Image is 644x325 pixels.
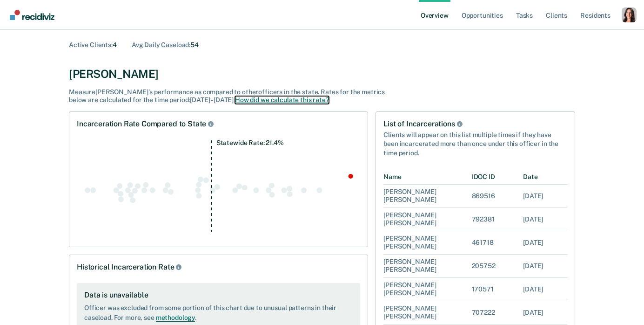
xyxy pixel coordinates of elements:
[235,96,329,104] button: How did we calculate this rate?
[472,239,494,247] div: 461718
[523,215,543,224] div: [DATE]
[472,215,495,224] div: 792381
[383,129,567,158] div: Clients will appear on this list multiple times if they have been incarcerated more than once und...
[455,119,464,129] button: List of Incarcerations
[383,258,472,275] div: [PERSON_NAME] [PERSON_NAME]
[383,282,472,298] div: [PERSON_NAME] [PERSON_NAME]
[156,314,195,322] a: methodology
[206,119,215,129] button: Rate Compared to State
[383,169,472,185] div: Name
[472,192,495,201] div: 869516
[472,169,523,185] div: IDOC ID
[10,10,54,20] img: Recidiviz
[383,119,567,129] div: List of Incarcerations
[383,212,472,228] div: [PERSON_NAME] [PERSON_NAME]
[174,263,183,272] button: Historical Rate
[383,235,472,251] div: [PERSON_NAME] [PERSON_NAME]
[69,41,117,49] div: 4
[77,140,360,240] div: Swarm plot of all incarceration rates in the state for SEX_OFFENSE caseloads, highlighting values...
[132,41,190,48] span: Avg Daily Caseload :
[472,285,494,294] div: 170571
[69,67,575,81] div: [PERSON_NAME]
[69,88,395,104] div: Measure [PERSON_NAME] ’s performance as compared to other officer s in the state. Rates for the m...
[523,169,567,185] div: Date
[84,290,148,299] div: Data is unavailable
[383,305,472,321] div: [PERSON_NAME] [PERSON_NAME]
[69,41,113,48] span: Active Clients :
[472,309,495,317] div: 707222
[622,7,637,22] button: Profile dropdown button
[383,188,472,205] div: [PERSON_NAME] [PERSON_NAME]
[77,263,183,272] div: Historical Incarceration Rate
[523,192,543,201] div: [DATE]
[84,303,353,323] div: Officer was excluded from some portion of this chart due to unusual patterns in their caseload. F...
[472,262,496,270] div: 205752
[523,309,543,317] div: [DATE]
[216,139,284,146] tspan: Statewide Rate: 21.4%
[523,285,543,294] div: [DATE]
[77,119,215,129] div: Incarceration Rate Compared to State
[132,41,199,49] div: 54
[523,239,543,247] div: [DATE]
[523,262,543,270] div: [DATE]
